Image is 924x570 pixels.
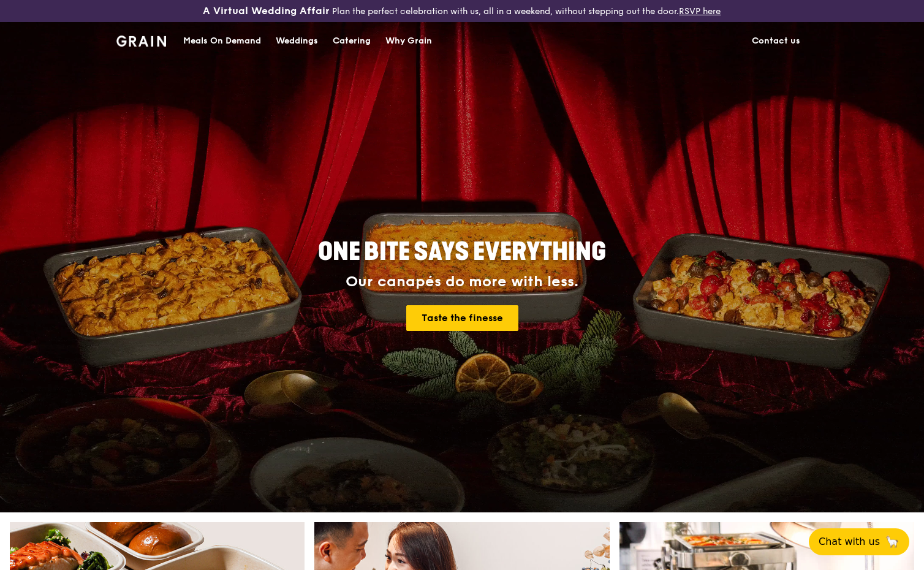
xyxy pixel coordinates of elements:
span: ONE BITE SAYS EVERYTHING [318,237,606,267]
a: Weddings [268,23,325,59]
div: Plan the perfect celebration with us, all in a weekend, without stepping out the door. [154,5,770,17]
button: Chat with us🦙 [809,528,909,555]
div: Weddings [276,23,318,59]
div: Catering [333,23,371,59]
a: RSVP here [679,6,721,17]
div: Our canapés do more with less. [241,273,683,291]
h3: A Virtual Wedding Affair [203,5,330,17]
a: Contact us [744,23,808,59]
span: Chat with us [819,534,880,549]
div: Meals On Demand [183,23,261,59]
a: Why Grain [378,23,439,59]
div: Why Grain [385,23,432,59]
a: Taste the finesse [406,305,518,331]
a: Catering [325,23,378,59]
img: Grain [116,36,166,47]
a: GrainGrain [116,21,166,58]
span: 🦙 [885,534,899,549]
